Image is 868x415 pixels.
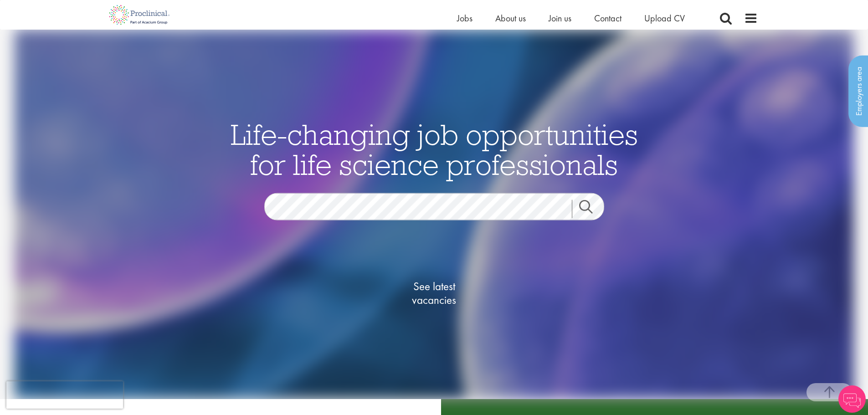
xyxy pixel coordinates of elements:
img: candidate home [14,30,854,399]
span: See latest vacancies [389,280,480,307]
a: Jobs [457,12,473,24]
iframe: reCAPTCHA [6,381,123,409]
a: About us [495,12,526,24]
a: Contact [594,12,621,24]
img: Chatbot [838,385,866,413]
a: Upload CV [644,12,685,24]
a: See latestvacancies [389,243,480,343]
a: Join us [549,12,571,24]
span: Life-changing job opportunities for life science professionals [231,116,638,183]
a: Job search submit button [572,200,611,218]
